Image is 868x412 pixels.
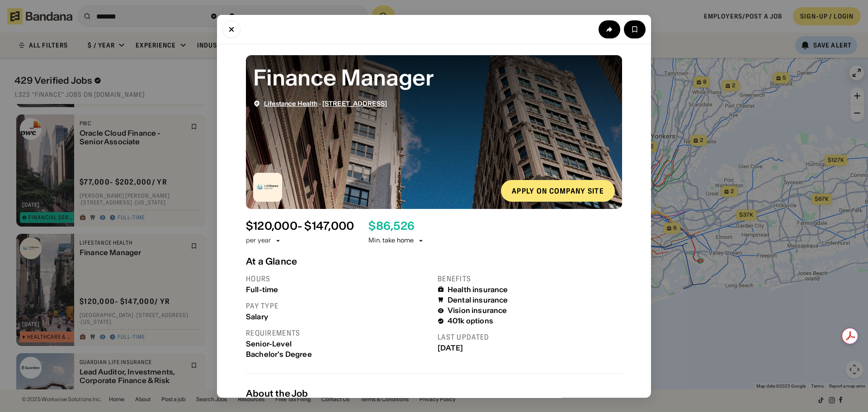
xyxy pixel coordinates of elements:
[222,20,241,38] button: Close
[246,350,430,358] div: Bachelor's Degree
[264,99,317,107] span: Lifestance Health
[438,344,622,352] div: [DATE]
[246,301,430,310] div: Pay type
[448,285,508,294] div: Health insurance
[368,219,415,232] div: $ 86,526
[253,62,615,92] div: Finance Manager
[246,328,430,337] div: Requirements
[253,172,282,201] img: Lifestance Health logo
[246,388,622,399] div: About the Job
[246,312,430,321] div: Salary
[322,99,387,107] span: [STREET_ADDRESS]
[246,256,622,266] div: At a Glance
[368,236,425,245] div: Min. take home
[438,332,622,342] div: Last updated
[512,187,604,194] div: Apply on company site
[246,274,430,283] div: Hours
[246,339,430,348] div: Senior-Level
[246,285,430,294] div: Full-time
[438,274,622,283] div: Benefits
[448,306,507,315] div: Vision insurance
[246,236,271,245] div: per year
[264,99,387,107] div: ·
[246,219,354,232] div: $ 120,000 - $147,000
[448,295,508,304] div: Dental insurance
[448,317,493,325] div: 401k options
